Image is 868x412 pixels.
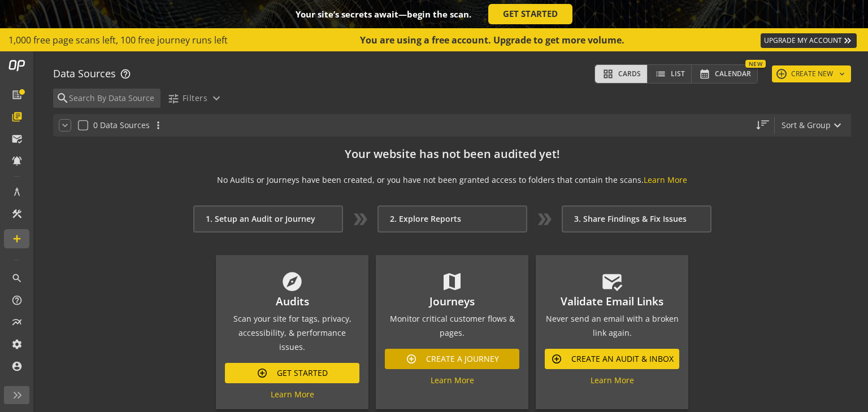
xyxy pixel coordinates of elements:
[644,174,687,185] a: Learn More
[153,120,164,131] mat-icon: more_vert
[11,339,23,350] mat-icon: settings
[535,209,554,229] mat-icon: double_arrow
[68,92,158,104] input: Search By Data Source
[93,120,150,130] span: 0 Data Sources
[120,68,131,80] mat-icon: help_outline
[831,119,844,132] mat-icon: expand_more
[225,363,359,383] button: Get Started
[350,209,370,229] mat-icon: double_arrow
[360,34,626,47] div: You are using a free account. Upgrade to get more volume.
[441,270,463,293] mat-icon: map
[11,208,23,220] mat-icon: construction
[11,186,23,198] mat-icon: architecture
[671,66,685,82] span: List
[11,89,23,100] mat-icon: list_alt
[715,66,751,82] span: Calendar
[385,312,519,340] div: Monitor critical customer flows & pages.
[53,67,131,81] div: Data Sources
[837,69,847,78] mat-icon: keyboard_arrow_down
[225,296,359,307] div: Audits
[210,91,223,105] mat-icon: expand_more
[11,155,23,166] mat-icon: notifications_active
[59,120,71,131] mat-icon: expand_more
[56,91,68,105] mat-icon: search
[296,10,471,19] div: Your site’s secrets await—begin the scan.
[11,133,23,144] mat-icon: mark_email_read
[431,375,474,385] a: Learn More
[385,349,519,369] button: Create A Journey
[753,120,764,131] mat-icon: straight
[11,111,23,122] mat-icon: library_books
[163,88,228,108] button: Filters
[776,69,787,79] mat-icon: add
[271,389,314,400] a: Learn More
[562,205,711,233] div: 3. Share Findings & Fix Issues
[775,114,851,137] button: Sort & Group
[760,118,770,128] mat-icon: sort
[601,68,615,80] mat-icon: grid_view
[545,349,679,369] button: Create an Audit & Inbox
[488,4,572,24] a: GET STARTED
[591,375,634,385] a: Learn More
[193,174,711,186] p: No Audits or Journeys have been created, or you have not been granted access to folders that cont...
[571,349,674,369] span: Create an Audit & Inbox
[745,60,766,68] div: New
[11,233,23,244] mat-icon: add
[277,363,328,383] span: Get Started
[167,93,179,104] mat-icon: tune
[11,361,23,372] mat-icon: account_circle
[8,34,228,47] span: 1,000 free page scans left, 100 free journey runs left
[11,295,23,306] mat-icon: help_outline
[11,273,23,284] mat-icon: search
[426,349,499,369] span: Create A Journey
[377,205,527,233] div: 2. Explore Reports
[281,270,303,293] mat-icon: explore
[601,270,623,293] mat-icon: mark_email_read
[193,205,343,233] div: 1. Setup an Audit or Journey
[618,66,641,82] span: Cards
[257,367,268,379] mat-icon: add_circle
[193,148,711,160] h2: Your website has not been audited yet!
[545,312,679,340] div: Never send an email with a broken link again.
[772,65,851,82] button: CREATE NEW
[183,88,207,108] span: Filters
[842,35,853,46] mat-icon: keyboard_double_arrow_right
[551,353,562,365] mat-icon: add_circle
[385,296,519,307] div: Journeys
[406,353,417,365] mat-icon: add_circle
[698,68,711,80] mat-icon: calendar_month
[761,33,857,48] a: UPGRADE MY ACCOUNT
[11,317,23,328] mat-icon: multiline_chart
[654,68,667,80] mat-icon: list
[225,312,359,354] div: Scan your site for tags, privacy, accessibility, & performance issues.
[545,296,679,307] div: Validate Email Links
